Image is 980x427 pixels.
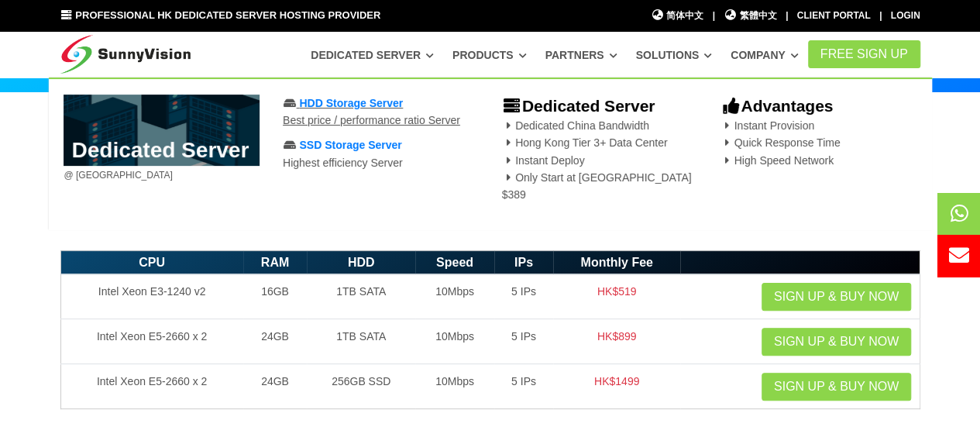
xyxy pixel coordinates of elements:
[299,139,401,151] span: SSD Storage Server
[307,364,415,409] td: 256GB SSD
[307,319,415,364] td: 1TB SATA
[786,9,788,23] li: |
[60,319,243,364] td: Intel Xeon E5-2660 x 2
[762,373,911,401] a: Sign up & Buy Now
[720,119,840,167] span: Instant Provision Quick Response Time High Speed Network
[797,10,871,21] a: Client Portal
[762,328,911,356] a: Sign up & Buy Now
[891,10,920,21] a: Login
[494,364,553,409] td: 5 IPs
[452,41,527,69] a: Products
[720,97,833,115] b: Advantages
[243,319,308,364] td: 24GB
[415,250,494,274] th: Speed
[635,41,712,69] a: Solutions
[712,9,714,23] li: |
[307,274,415,319] td: 1TB SATA
[307,250,415,274] th: HDD
[415,274,494,319] td: 10Mbps
[724,9,777,23] a: 繁體中文
[494,319,553,364] td: 5 IPs
[553,250,680,274] th: Monthly Fee
[49,77,932,230] div: Dedicated Server
[415,319,494,364] td: 10Mbps
[553,319,680,364] td: HK$899
[808,40,920,68] a: FREE Sign Up
[243,364,308,409] td: 24GB
[283,139,403,168] a: SSD Storage ServerHighest efficiency Server
[60,250,243,274] th: CPU
[283,97,460,126] a: HDD Storage ServerBest price / performance ratio Server
[879,9,882,23] li: |
[75,9,380,21] span: Professional HK Dedicated Server Hosting Provider
[731,41,799,69] a: Company
[553,274,680,319] td: HK$519
[299,97,403,109] span: HDD Storage Server
[501,97,655,115] b: Dedicated Server
[60,274,243,319] td: Intel Xeon E3-1240 v2
[651,9,704,23] a: 简体中文
[545,41,617,69] a: Partners
[60,364,243,409] td: Intel Xeon E5-2660 x 2
[501,119,691,201] span: Dedicated China Bandwidth Hong Kong Tier 3+ Data Center Instant Deploy Only Start at [GEOGRAPHIC_...
[243,274,308,319] td: 16GB
[64,170,172,181] span: @ [GEOGRAPHIC_DATA]
[762,283,911,311] a: Sign up & Buy Now
[415,364,494,409] td: 10Mbps
[494,250,553,274] th: IPs
[243,250,308,274] th: RAM
[311,41,434,69] a: Dedicated Server
[553,364,680,409] td: HK$1499
[494,274,553,319] td: 5 IPs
